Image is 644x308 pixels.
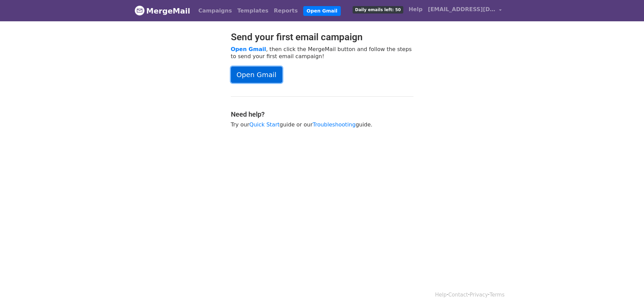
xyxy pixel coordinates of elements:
[428,5,496,14] span: [EMAIL_ADDRESS][DOMAIN_NAME]
[235,4,271,18] a: Templates
[435,292,447,298] a: Help
[135,4,190,18] a: MergeMail
[470,292,488,298] a: Privacy
[303,6,341,16] a: Open Gmail
[490,292,504,298] a: Terms
[231,110,413,118] h4: Need help?
[196,4,235,18] a: Campaigns
[231,67,282,83] a: Open Gmail
[425,3,504,19] a: [EMAIL_ADDRESS][DOMAIN_NAME]
[271,4,301,18] a: Reports
[353,6,403,14] span: Daily emails left: 50
[610,276,644,308] iframe: Chat Widget
[249,121,280,128] a: Quick Start
[313,121,356,128] a: Troubleshooting
[231,46,266,52] a: Open Gmail
[406,3,425,16] a: Help
[135,5,145,16] img: MergeMail logo
[231,46,413,60] p: , then click the MergeMail button and follow the steps to send your first email campaign!
[231,121,413,128] p: Try our guide or our guide.
[231,31,413,43] h2: Send your first email campaign
[448,292,468,298] a: Contact
[350,3,406,16] a: Daily emails left: 50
